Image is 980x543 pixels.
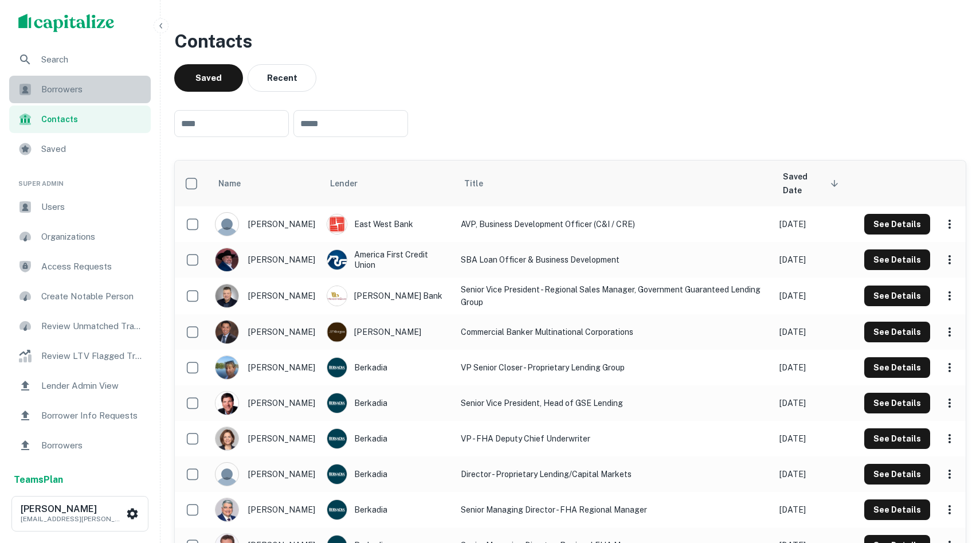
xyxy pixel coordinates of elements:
img: picture [327,358,347,377]
div: [PERSON_NAME] [215,391,315,415]
button: See Details [864,393,930,413]
button: See Details [864,214,930,235]
span: Borrowers [41,83,144,96]
li: Super Admin [9,165,151,193]
td: VP - FHA Deputy Chief Underwriter [455,421,774,456]
span: Borrowers [41,439,144,452]
td: Senior Vice President - Regional Sales Manager, Government Guaranteed Lending Group [455,278,774,314]
div: Berkadia [327,428,449,449]
span: Create Notable Person [41,290,144,303]
td: [DATE] [774,385,851,421]
img: 1690293577103 [215,356,238,379]
button: See Details [864,464,930,485]
td: VP Senior Closer - Proprietary Lending Group [455,350,774,385]
button: Saved [174,64,243,92]
div: [PERSON_NAME] [215,427,315,451]
th: Saved Date [774,161,851,206]
button: See Details [864,428,930,449]
span: Organizations [41,230,144,244]
td: [DATE] [774,206,851,242]
a: Email Testing [9,462,151,489]
a: Users [9,193,151,221]
th: Name [209,161,321,206]
button: [PERSON_NAME][EMAIL_ADDRESS][PERSON_NAME][DOMAIN_NAME] [11,496,148,532]
a: Review Unmatched Transactions [9,312,151,340]
a: Lender Admin View [9,372,151,400]
span: Contacts [41,113,144,126]
th: Lender [321,161,455,206]
div: [PERSON_NAME] [327,322,449,342]
img: 1517679549446 [215,392,238,415]
button: See Details [864,322,930,342]
img: 1706030498037 [215,284,238,307]
img: 9c8pery4andzj6ohjkjp54ma2 [215,213,238,236]
div: Berkadia [327,464,449,485]
td: [DATE] [774,242,851,278]
h6: [PERSON_NAME] [21,505,124,514]
div: [PERSON_NAME] [215,284,315,308]
th: Title [455,161,774,206]
td: Senior Vice President, Head of GSE Lending [455,385,774,421]
td: Commercial Banker Multinational Corporations [455,314,774,350]
span: Borrower Info Requests [41,409,144,423]
td: [DATE] [774,421,851,456]
button: See Details [864,249,930,270]
span: Title [464,177,498,190]
div: [PERSON_NAME] [215,498,315,522]
td: Director - Proprietary Lending/Capital Markets [455,456,774,492]
a: Create Notable Person [9,283,151,310]
img: picture [327,500,347,519]
td: [DATE] [774,278,851,314]
a: Borrowers [9,432,151,459]
div: America First Credit Union [327,249,449,270]
a: Organizations [9,223,151,251]
div: [PERSON_NAME] [215,248,315,272]
td: SBA Loan Officer & Business Development [455,242,774,278]
span: Lender Admin View [41,379,144,393]
span: Name [218,177,256,190]
iframe: Chat Widget [923,451,980,506]
div: Berkadia [327,499,449,520]
span: Users [41,200,144,214]
div: [PERSON_NAME] [215,462,315,486]
div: [PERSON_NAME] [215,320,315,344]
img: 1580243256493 [215,427,238,450]
a: Contacts [9,106,151,133]
img: capitalize-logo.png [18,14,115,32]
strong: Teams Plan [14,474,63,485]
td: Senior Managing Director - FHA Regional Manager [455,492,774,528]
div: East West Bank [327,214,449,235]
span: Search [41,53,144,67]
a: Review LTV Flagged Transactions [9,342,151,370]
img: picture [327,429,347,448]
img: picture [327,214,347,234]
div: [PERSON_NAME] [215,356,315,380]
span: Access Requests [41,260,144,274]
div: [PERSON_NAME] Bank [327,286,449,306]
div: Berkadia [327,357,449,378]
span: Review LTV Flagged Transactions [41,349,144,363]
img: picture [327,322,347,342]
a: Search [9,46,151,73]
button: See Details [864,286,930,306]
a: Borrowers [9,76,151,103]
span: Saved [41,142,144,156]
span: Review Unmatched Transactions [41,319,144,333]
td: [DATE] [774,492,851,528]
p: [EMAIL_ADDRESS][PERSON_NAME][DOMAIN_NAME] [21,514,124,524]
img: 9c8pery4andzj6ohjkjp54ma2 [215,463,238,486]
a: Saved [9,135,151,163]
img: picture [327,250,347,269]
img: picture [327,393,347,413]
